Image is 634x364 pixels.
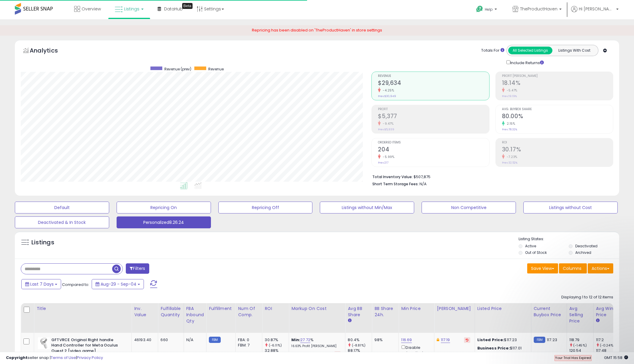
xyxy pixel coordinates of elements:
span: Avg. Buybox Share [502,108,613,111]
div: Min Price [401,306,432,312]
div: Inv. value [134,306,155,318]
div: Tooltip anchor [182,3,193,9]
button: All Selected Listings [508,47,552,54]
div: 660 [161,337,179,343]
span: Repricing has been disabled on 'TheProductHaven' in store settings [252,27,382,33]
h2: 30.17% [502,146,613,154]
small: 2.15% [505,121,515,126]
label: Active [525,243,536,249]
h5: Analytics [30,46,69,56]
div: Include Returns [502,59,551,66]
div: Fulfillment [209,306,233,312]
label: Out of Stock [525,250,547,255]
span: Compared to: [62,282,89,287]
div: % [291,337,341,348]
button: Repricing Off [218,202,313,213]
i: Get Help [476,5,483,13]
small: Avg BB Share. [348,318,351,323]
div: Current Buybox Price [534,306,564,318]
div: 46193.40 [134,337,153,343]
span: N/A [420,181,427,187]
span: Ordered Items [378,141,489,144]
a: Terms of Use [51,355,76,360]
button: Listings without Min/Max [320,202,414,213]
span: Revenue [208,67,224,72]
button: Aug-29 - Sep-04 [92,279,144,289]
small: (-6.11%) [269,343,282,348]
div: Num of Comp. [238,306,260,318]
div: Disable auto adjust min [401,344,430,361]
div: Displaying 1 to 12 of 12 items [561,295,613,300]
b: Total Inventory Value: [372,174,413,179]
div: Avg Selling Price [569,306,591,324]
div: seller snap | | [6,355,103,361]
small: -9.47% [381,121,393,126]
span: TheProductHaven [520,6,557,12]
p: Listing States: [519,236,619,242]
small: Prev: 78.32% [502,128,517,131]
b: Business Price: [477,345,510,351]
label: Deactivated [575,243,598,249]
div: N/A [186,337,202,343]
small: -7.23% [505,155,517,159]
span: Aug-29 - Sep-04 [101,281,136,287]
button: Deactivated & In Stock [15,216,109,228]
a: 116.69 [401,337,412,343]
span: Hi [PERSON_NAME] [579,6,614,12]
p: 16.63% Profit [PERSON_NAME] [291,344,341,348]
a: Help [471,1,503,19]
th: The percentage added to the cost of goods (COGS) that forms the calculator for Min & Max prices. [289,303,345,333]
small: (-8.81%) [352,343,366,348]
div: Avg BB Share [348,306,369,318]
small: Prev: 32.52% [502,161,517,164]
div: Fulfillable Quantity [161,306,181,318]
small: -5.47% [505,88,517,93]
div: ROI [265,306,286,312]
a: 117.19 [441,337,450,343]
button: Listings without Cost [523,202,618,213]
span: ROI [502,141,613,144]
div: Totals For [481,48,504,53]
div: Title [36,306,129,312]
b: Short Term Storage Fees: [372,181,419,186]
span: Overview [82,6,101,12]
span: Help [485,7,493,12]
h2: 204 [378,146,489,154]
span: Profit [378,108,489,111]
span: Columns [563,265,581,271]
small: -5.99% [381,155,394,159]
span: Revenue [378,75,489,78]
small: Prev: 217 [378,161,388,164]
div: $117.23 [477,337,527,343]
div: Markup on Cost [291,306,343,312]
h2: 80.00% [502,113,613,121]
span: Listings [124,6,139,12]
div: FBA inbound Qty [186,306,204,324]
a: 27.72 [300,337,310,343]
small: FBM [209,337,220,343]
small: Prev: $5,939 [378,128,394,131]
button: Personalized8.26.24 [117,216,211,228]
small: Prev: 19.19% [502,94,517,98]
h5: Listings [31,238,54,247]
a: Privacy Policy [77,355,103,360]
label: Archived [575,250,591,255]
div: FBM: 7 [238,343,258,348]
div: BB Share 24h. [374,306,396,318]
button: Default [15,202,109,213]
span: DataHub [164,6,183,12]
b: Listed Price: [477,337,504,343]
button: Save View [527,263,558,273]
span: Last 7 Days [30,281,54,287]
h2: 18.14% [502,80,613,88]
small: -4.25% [381,88,394,93]
button: Repricing On [117,202,211,213]
span: Revenue (prev) [164,67,191,72]
li: $507,875 [372,173,609,180]
div: 30.87% [265,337,289,343]
b: GFTVRCE Original Right handle Hand Controller for Meta Oculus Quest 2 [video game] [51,337,123,355]
small: Prev: $30,949 [378,94,396,98]
div: $117.01 [477,346,527,351]
div: Avg Win Price [596,306,618,318]
button: Non Competitive [422,202,516,213]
